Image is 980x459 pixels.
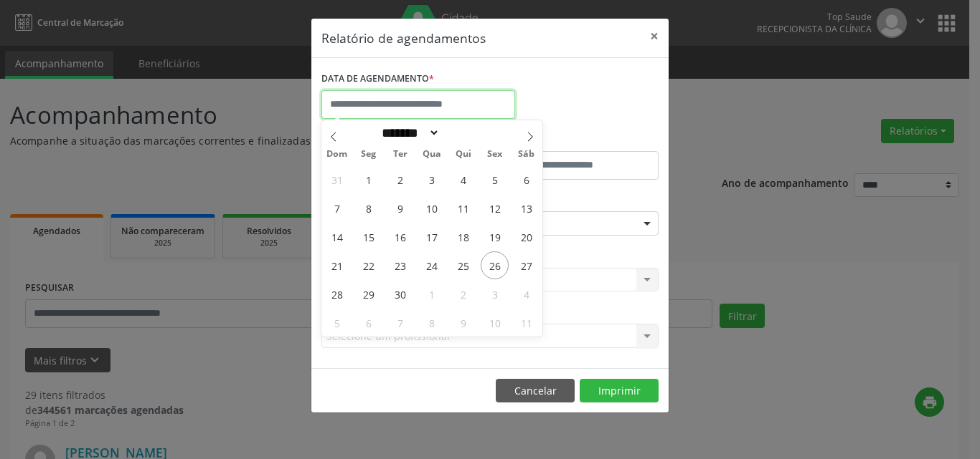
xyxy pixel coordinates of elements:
[512,165,540,193] span: Setembro 6, 2025
[512,223,540,251] span: Setembro 20, 2025
[354,165,382,193] span: Setembro 1, 2025
[511,150,542,159] span: Sáb
[321,68,434,90] label: DATA DE AGENDAMENTO
[385,150,416,159] span: Ter
[377,125,440,140] select: Month
[440,125,487,140] input: Year
[323,280,351,308] span: Setembro 28, 2025
[512,251,540,279] span: Setembro 27, 2025
[449,223,477,251] span: Setembro 18, 2025
[512,309,540,337] span: Outubro 11, 2025
[386,251,414,279] span: Setembro 23, 2025
[479,150,511,159] span: Sex
[481,309,509,337] span: Outubro 10, 2025
[386,223,414,251] span: Setembro 16, 2025
[321,150,353,159] span: Dom
[323,194,351,222] span: Setembro 7, 2025
[386,165,414,193] span: Setembro 2, 2025
[448,150,479,159] span: Qui
[640,19,669,54] button: Close
[418,280,446,308] span: Outubro 1, 2025
[418,251,446,279] span: Setembro 24, 2025
[323,223,351,251] span: Setembro 14, 2025
[449,165,477,193] span: Setembro 4, 2025
[354,309,382,337] span: Outubro 6, 2025
[353,150,385,159] span: Seg
[580,379,659,403] button: Imprimir
[481,194,509,222] span: Setembro 12, 2025
[354,280,382,308] span: Setembro 29, 2025
[418,165,446,193] span: Setembro 3, 2025
[449,280,477,308] span: Outubro 2, 2025
[354,194,382,222] span: Setembro 8, 2025
[323,309,351,337] span: Outubro 5, 2025
[418,194,446,222] span: Setembro 10, 2025
[354,223,382,251] span: Setembro 15, 2025
[449,194,477,222] span: Setembro 11, 2025
[386,309,414,337] span: Outubro 7, 2025
[494,129,659,151] label: ATÉ
[386,194,414,222] span: Setembro 9, 2025
[481,165,509,193] span: Setembro 5, 2025
[496,379,575,403] button: Cancelar
[323,165,351,193] span: Agosto 31, 2025
[354,251,382,279] span: Setembro 22, 2025
[321,29,486,47] h5: Relatório de agendamentos
[512,194,540,222] span: Setembro 13, 2025
[481,251,509,279] span: Setembro 26, 2025
[449,309,477,337] span: Outubro 9, 2025
[512,280,540,308] span: Outubro 4, 2025
[481,223,509,251] span: Setembro 19, 2025
[416,150,448,159] span: Qua
[449,251,477,279] span: Setembro 25, 2025
[481,280,509,308] span: Outubro 3, 2025
[323,251,351,279] span: Setembro 21, 2025
[418,223,446,251] span: Setembro 17, 2025
[386,280,414,308] span: Setembro 30, 2025
[418,309,446,337] span: Outubro 8, 2025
